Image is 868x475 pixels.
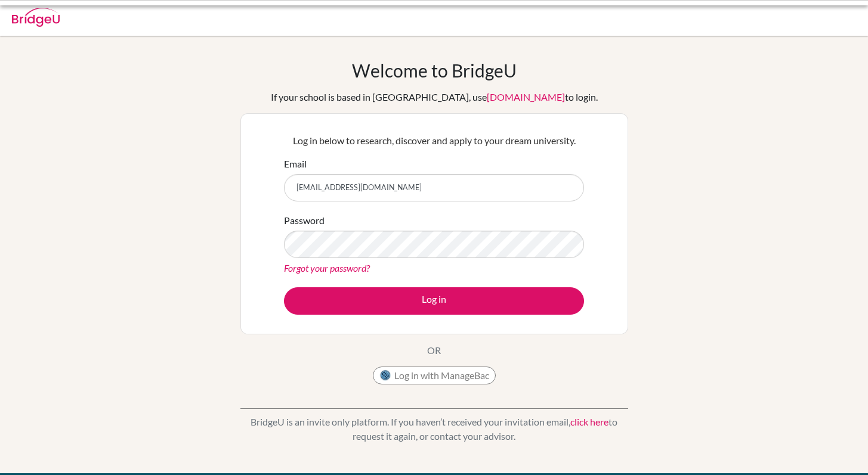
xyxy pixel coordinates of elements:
[284,157,307,171] label: Email
[427,343,441,358] p: OR
[284,134,584,148] p: Log in below to research, discover and apply to your dream university.
[284,262,370,274] a: Forgot your password?
[240,415,628,443] p: BridgeU is an invite only platform. If you haven’t received your invitation email, to request it ...
[284,213,325,228] label: Password
[487,91,565,103] a: [DOMAIN_NAME]
[284,287,584,315] button: Log in
[271,90,598,104] div: If your school is based in [GEOGRAPHIC_DATA], use to login.
[373,367,496,384] button: Log in with ManageBac
[12,8,60,27] img: Bridge-U
[570,416,608,427] a: click here
[352,60,517,81] h1: Welcome to BridgeU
